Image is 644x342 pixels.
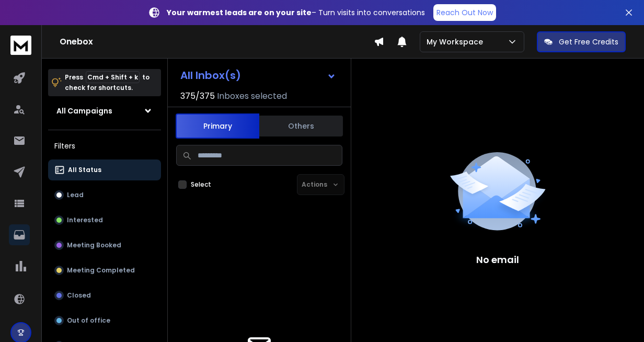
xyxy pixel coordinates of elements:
[167,7,312,18] strong: Your warmest leads are on your site
[67,216,103,224] p: Interested
[180,90,215,102] span: 375 / 375
[67,316,110,325] p: Out of office
[476,253,519,267] p: No email
[559,37,618,47] p: Get Free Credits
[48,285,161,306] button: Closed
[427,37,487,47] p: My Workspace
[56,106,112,116] h1: All Campaigns
[60,36,374,48] h1: Onebox
[48,310,161,331] button: Out of office
[537,31,626,52] button: Get Free Credits
[48,210,161,231] button: Interested
[67,191,84,199] p: Lead
[86,71,140,83] span: Cmd + Shift + k
[65,72,149,93] p: Press to check for shortcuts.
[176,113,259,139] button: Primary
[48,100,161,121] button: All Campaigns
[67,291,91,300] p: Closed
[436,7,493,18] p: Reach Out Now
[48,185,161,206] button: Lead
[10,36,31,55] img: logo
[191,180,211,189] label: Select
[67,241,121,249] p: Meeting Booked
[48,235,161,256] button: Meeting Booked
[167,7,425,18] p: – Turn visits into conversations
[172,65,344,86] button: All Inbox(s)
[48,260,161,281] button: Meeting Completed
[217,90,287,102] h3: Inboxes selected
[67,266,135,275] p: Meeting Completed
[433,4,496,21] a: Reach Out Now
[180,70,241,81] h1: All Inbox(s)
[259,115,343,138] button: Others
[68,166,101,174] p: All Status
[48,159,161,180] button: All Status
[48,139,161,153] h3: Filters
